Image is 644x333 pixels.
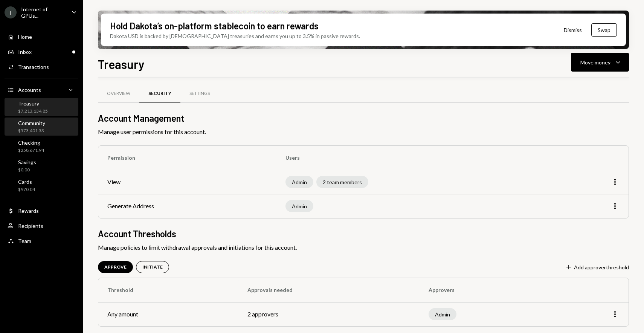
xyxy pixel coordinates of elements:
[110,20,319,32] div: Hold Dakota’s on-platform stablecoin to earn rewards
[110,32,360,40] div: Dakota USD is backed by [DEMOGRAPHIC_DATA] treasuries and earns you up to 3.5% in passive rewards.
[104,264,127,270] div: APPROVE
[18,186,35,193] div: $970.04
[565,263,629,272] button: Add approverthreshold
[18,147,44,154] div: $258,671.94
[580,58,610,66] div: Move money
[5,45,78,58] a: Inbox
[98,127,629,136] span: Manage user permissions for this account.
[98,228,629,240] h2: Account Thresholds
[18,100,48,107] div: Treasury
[5,60,78,73] a: Transactions
[107,90,130,97] div: Overview
[180,84,219,103] a: Settings
[5,30,78,43] a: Home
[98,146,276,170] th: Permission
[189,90,210,97] div: Settings
[5,118,78,136] a: Community$573,401.33
[18,108,48,115] div: $7,213,134.85
[5,6,17,18] div: I
[285,200,313,212] div: Admin
[98,112,629,124] h2: Account Management
[139,84,180,103] a: Security
[285,176,313,188] div: Admin
[5,176,78,194] a: Cards$970.04
[5,157,78,175] a: Savings$0.00
[420,278,551,302] th: Approvers
[238,278,420,302] th: Approvals needed
[98,57,145,72] h1: Treasury
[429,308,456,320] div: Admin
[5,137,78,155] a: Checking$258,671.94
[5,219,78,232] a: Recipients
[142,264,163,270] div: INITIATE
[5,98,78,116] a: Treasury$7,213,134.85
[21,6,66,19] div: Internet of GPUs...
[18,223,43,229] div: Recipients
[98,84,139,103] a: Overview
[18,87,41,93] div: Accounts
[591,23,617,37] button: Swap
[276,146,554,170] th: Users
[5,234,78,247] a: Team
[18,120,45,126] div: Community
[98,170,276,194] td: View
[18,238,31,244] div: Team
[316,176,368,188] div: 2 team members
[554,21,591,39] button: Dismiss
[148,90,171,97] div: Security
[18,167,36,173] div: $0.00
[18,159,36,165] div: Savings
[18,179,35,185] div: Cards
[98,278,238,302] th: Threshold
[571,53,629,72] button: Move money
[18,49,32,55] div: Inbox
[98,194,276,218] td: Generate Address
[5,204,78,217] a: Rewards
[98,243,629,252] span: Manage policies to limit withdrawal approvals and initiations for this account.
[238,302,420,326] td: 2 approvers
[5,83,78,96] a: Accounts
[18,64,49,70] div: Transactions
[18,139,44,146] div: Checking
[18,208,39,214] div: Rewards
[18,34,32,40] div: Home
[18,128,45,134] div: $573,401.33
[98,302,238,326] td: Any amount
